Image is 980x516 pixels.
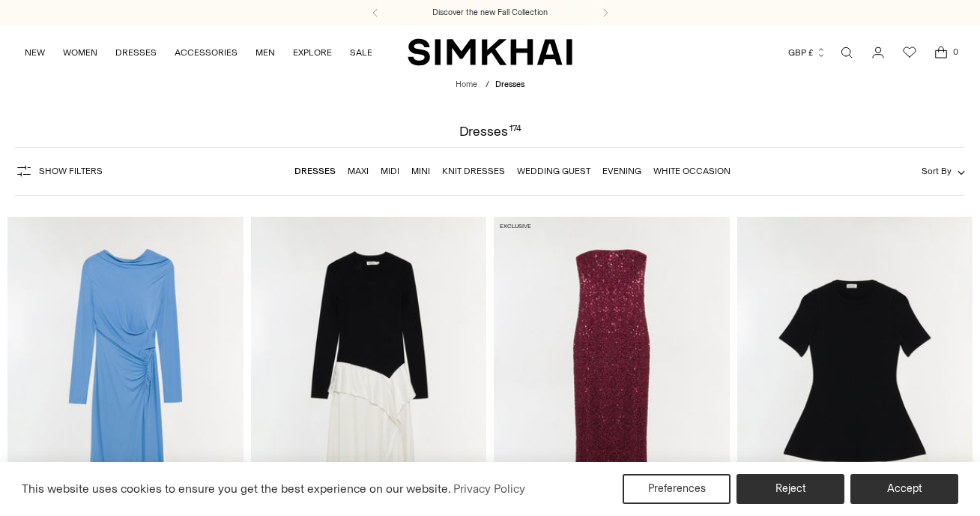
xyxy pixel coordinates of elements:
[926,37,956,67] a: Open cart modal
[15,159,103,183] button: Show Filters
[459,124,521,138] h1: Dresses
[411,166,430,176] a: Mini
[408,37,572,67] a: SIMKHAI
[623,474,731,504] button: Preferences
[456,79,524,91] nav: breadcrumbs
[22,481,451,496] span: This website uses cookies to ensure you get the best experience on our website.
[63,36,97,69] a: WOMEN
[495,79,524,89] span: Dresses
[451,478,527,500] a: Privacy Policy (opens in a new tab)
[293,36,332,69] a: EXPLORE
[39,166,103,176] span: Show Filters
[788,36,826,69] button: GBP £
[456,79,477,89] a: Home
[294,155,731,187] nav: Linked collections
[348,166,369,176] a: Maxi
[486,79,489,91] div: /
[255,36,275,69] a: MEN
[294,166,336,176] a: Dresses
[509,124,521,138] div: 174
[922,166,952,176] span: Sort By
[653,166,731,176] a: White Occasion
[895,37,925,67] a: Wishlist
[381,166,399,176] a: Midi
[863,37,893,67] a: Go to the account page
[175,36,238,69] a: ACCESSORIES
[432,7,548,19] a: Discover the new Fall Collection
[350,36,372,69] a: SALE
[736,474,844,504] button: Reject
[25,36,45,69] a: NEW
[949,45,962,58] span: 0
[832,37,862,67] a: Open search modal
[115,36,157,69] a: DRESSES
[602,166,641,176] a: Evening
[850,474,958,504] button: Accept
[442,166,505,176] a: Knit Dresses
[517,166,590,176] a: Wedding Guest
[922,163,965,179] button: Sort By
